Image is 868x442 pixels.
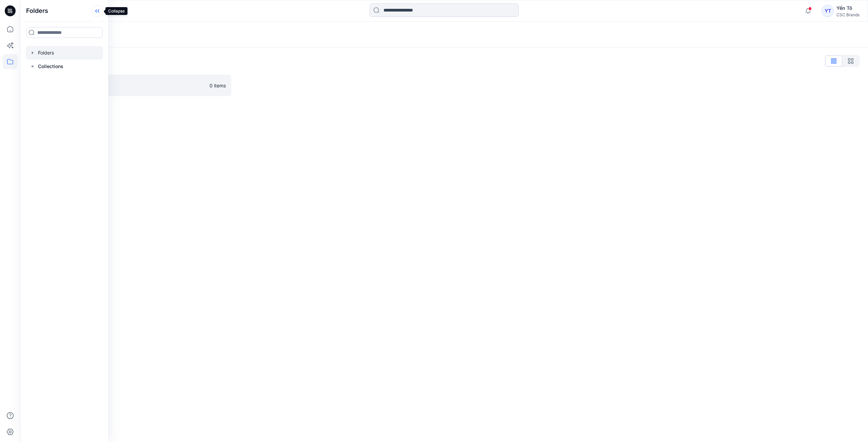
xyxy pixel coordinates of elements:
[836,4,860,12] div: Yến Tô
[38,62,63,70] p: Collections
[822,5,834,17] div: YT
[210,82,226,89] p: 0 items
[43,81,205,90] p: FGV_TNG
[836,12,860,17] div: CSC Brands
[28,75,231,96] a: FGV_TNG0 items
